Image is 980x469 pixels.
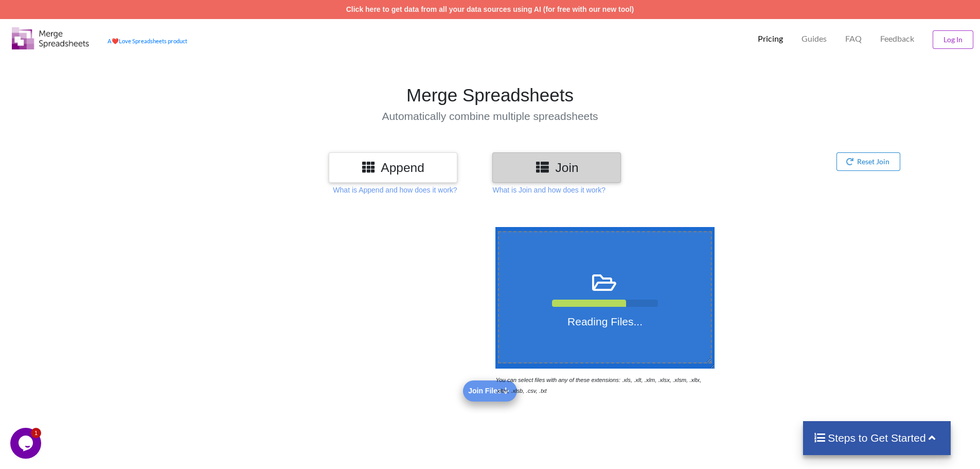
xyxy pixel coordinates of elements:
[336,160,450,175] h3: Append
[495,377,701,394] i: You can select files with any of these extensions: .xls, .xlt, .xlm, .xlsx, .xlsm, .xltx, .xltm, ...
[499,315,711,328] h4: Reading Files...
[333,185,457,195] p: What is Append and how does it work?
[845,33,862,44] p: FAQ
[12,27,89,49] img: Logo.png
[813,431,940,444] h4: Steps to Get Started
[112,38,119,44] span: heart
[801,33,827,44] p: Guides
[346,5,634,13] a: Click here to get data from all your data sources using AI (for free with our new tool)
[10,428,43,459] iframe: chat widget
[108,38,187,44] a: AheartLove Spreadsheets product
[836,152,901,171] button: Reset Join
[880,34,914,43] span: Feedback
[492,185,605,195] p: What is Join and how does it work?
[500,160,613,175] h3: Join
[933,30,973,49] button: Log In
[758,33,783,44] p: Pricing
